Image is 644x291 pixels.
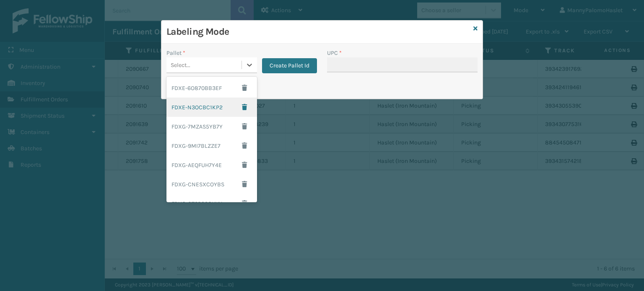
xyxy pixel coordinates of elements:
[166,175,257,194] div: FDXG-CNESXCOYBS
[166,155,257,175] div: FDXG-AEQFUH7Y4E
[327,49,342,57] label: UPC
[166,78,257,98] div: FDXE-6O870BB3EF
[166,117,257,136] div: FDXG-7MZAS5YB7Y
[166,49,185,57] label: Pallet
[166,136,257,155] div: FDXG-9MI7BLZZE7
[262,58,317,73] button: Create Pallet Id
[171,61,190,70] div: Select...
[166,194,257,213] div: FDXG-CT0P29OUVY
[166,98,257,117] div: FDXE-N3OCBC1KP2
[166,26,470,38] h3: Labeling Mode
